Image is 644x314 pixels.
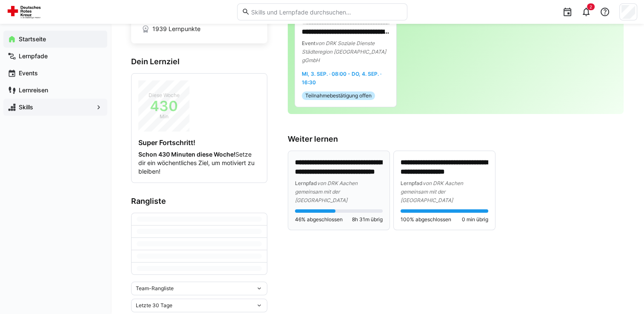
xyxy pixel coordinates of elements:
h3: Dein Lernziel [131,57,267,66]
h3: Weiter lernen [288,134,624,144]
span: von DRK Aachen gemeinsam mit der [GEOGRAPHIC_DATA] [295,180,358,203]
span: 1939 Lernpunkte [152,25,200,33]
input: Skills und Lernpfade durchsuchen… [250,8,402,16]
span: 2 [590,4,592,9]
span: von DRK Soziale Dienste Städteregion [GEOGRAPHIC_DATA] gGmbH [302,40,386,63]
span: Lernpfad [401,180,423,186]
span: Lernpfad [295,180,317,186]
span: 0 min übrig [462,216,488,223]
p: Setze dir ein wöchentliches Ziel, um motiviert zu bleiben! [138,150,260,176]
h3: Rangliste [131,197,267,206]
span: Event [302,40,315,46]
span: 8h 31m übrig [352,216,383,223]
span: Team-Rangliste [136,285,174,292]
h4: Super Fortschritt! [138,138,260,147]
span: von DRK Aachen gemeinsam mit der [GEOGRAPHIC_DATA] [401,180,463,203]
span: 100% abgeschlossen [401,216,451,223]
span: Letzte 30 Tage [136,302,172,309]
span: Teilnahmebestätigung offen [305,92,372,99]
strong: Schon 430 Minuten diese Woche! [138,151,235,158]
span: Mi, 3. Sep. · 08:00 - Do, 4. Sep. · 16:30 [302,71,381,86]
span: 46% abgeschlossen [295,216,343,223]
